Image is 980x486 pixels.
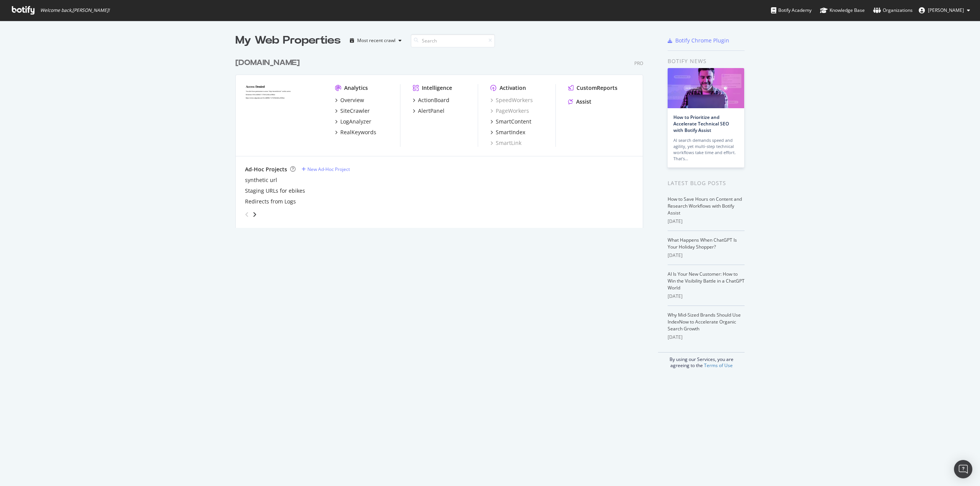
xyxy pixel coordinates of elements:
div: [DOMAIN_NAME] [235,57,300,68]
div: My Web Properties [235,33,341,48]
div: Organizations [873,7,913,14]
a: RealKeywords [335,128,376,136]
div: Pro [634,60,643,67]
div: Latest Blog Posts [668,179,745,187]
div: AI search demands speed and agility, yet multi-step technical workflows take time and effort. Tha... [673,137,738,162]
div: Most recent crawl [357,38,395,43]
div: grid [235,48,649,228]
a: Terms of Use [704,362,733,369]
div: SmartContent [496,118,531,125]
span: Welcome back, [PERSON_NAME] ! [40,7,109,13]
a: SiteCrawler [335,107,370,115]
a: Why Mid-Sized Brands Should Use IndexNow to Accelerate Organic Search Growth [668,312,741,332]
div: ActionBoard [418,96,449,104]
a: SmartLink [490,139,521,147]
div: SiteCrawler [340,107,370,115]
div: Open Intercom Messenger [954,460,972,478]
div: CustomReports [577,84,617,92]
a: SpeedWorkers [490,96,533,104]
a: How to Save Hours on Content and Research Workflows with Botify Assist [668,196,742,216]
a: Assist [568,98,591,106]
div: Botify Academy [771,7,812,14]
a: ActionBoard [413,96,449,104]
a: AI Is Your New Customer: How to Win the Visibility Battle in a ChatGPT World [668,271,745,291]
div: Botify news [668,57,745,65]
div: AlertPanel [418,107,444,115]
div: SmartIndex [496,128,525,136]
div: angle-left [242,208,252,221]
img: mobile.de [245,84,323,146]
a: Botify Chrome Plugin [668,37,729,44]
div: [DATE] [668,334,745,341]
div: By using our Services, you are agreeing to the [658,352,745,369]
button: Most recent crawl [347,34,405,47]
a: PageWorkers [490,107,529,115]
a: Redirects from Logs [245,198,296,205]
div: [DATE] [668,218,745,225]
span: Stephan Czysch [928,7,964,13]
a: Overview [335,96,364,104]
input: Search [411,34,495,47]
div: Analytics [344,84,368,92]
div: RealKeywords [340,128,376,136]
a: How to Prioritize and Accelerate Technical SEO with Botify Assist [673,114,729,133]
div: Overview [340,96,364,104]
div: Botify Chrome Plugin [675,37,729,44]
div: [DATE] [668,252,745,259]
a: Staging URLs for ebikes [245,187,305,195]
div: Assist [576,98,591,106]
div: Ad-Hoc Projects [245,166,287,173]
a: SmartContent [490,118,531,125]
div: Intelligence [422,84,452,92]
a: CustomReports [568,84,617,92]
div: Activation [500,84,526,92]
div: [DATE] [668,293,745,300]
img: How to Prioritize and Accelerate Technical SEO with Botify Assist [668,68,744,108]
button: [PERSON_NAME] [913,4,976,16]
a: AlertPanel [413,107,444,115]
a: New Ad-Hoc Project [302,166,350,172]
div: New Ad-Hoc Project [307,166,350,172]
div: angle-right [252,211,257,218]
a: SmartIndex [490,128,525,136]
div: LogAnalyzer [340,118,371,125]
a: [DOMAIN_NAME] [235,57,303,68]
div: Knowledge Base [820,7,865,14]
a: LogAnalyzer [335,118,371,125]
a: What Happens When ChatGPT Is Your Holiday Shopper? [668,237,737,250]
a: synthetic url [245,176,277,184]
